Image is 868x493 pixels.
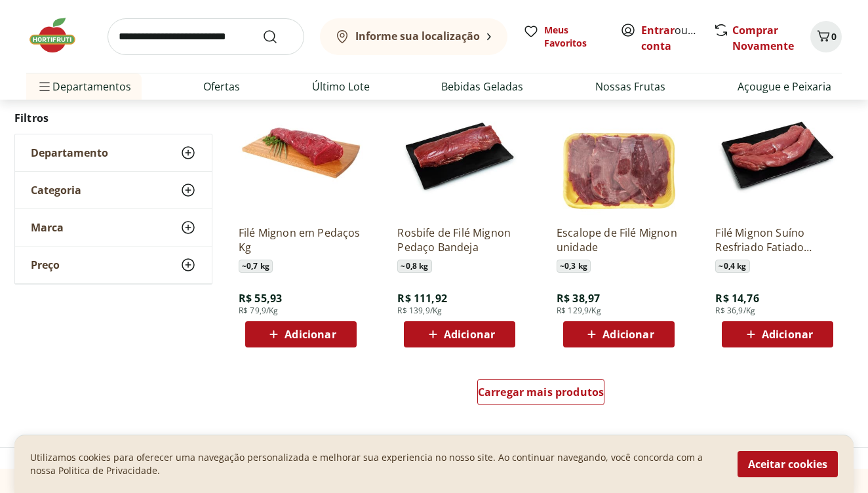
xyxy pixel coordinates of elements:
span: ou [641,22,700,54]
button: Categoria [15,172,212,208]
span: 0 [831,30,837,43]
span: R$ 111,92 [397,291,446,306]
button: Marca [15,209,212,246]
span: ~ 0,4 kg [715,260,749,273]
a: Comprar Novamente [732,23,794,53]
a: Açougue e Peixaria [738,79,831,94]
span: R$ 14,76 [715,291,759,306]
img: Escalope de Filé Mignon unidade [557,90,681,215]
span: Departamento [31,146,108,159]
a: Carregar mais produtos [477,379,605,410]
button: Departamento [15,134,212,171]
a: Entrar [641,23,675,37]
a: Filé Mignon em Pedaços Kg [239,226,363,254]
img: Hortifruti [26,16,92,55]
button: Adicionar [563,321,675,347]
a: Meus Favoritos [523,24,604,50]
button: Adicionar [245,321,357,347]
a: Criar conta [641,23,713,53]
a: Escalope de Filé Mignon unidade [557,226,681,254]
button: Adicionar [722,321,833,347]
span: R$ 36,9/Kg [715,306,755,316]
span: Carregar mais produtos [478,387,604,397]
a: Filé Mignon Suíno Resfriado Fatiado Unidade [715,226,840,254]
a: Último Lote [312,79,370,94]
h2: Filtros [14,105,212,131]
a: Bebidas Geladas [441,79,523,94]
input: search [108,18,304,55]
button: Adicionar [404,321,515,347]
span: Adicionar [602,329,654,340]
span: Meus Favoritos [544,24,604,50]
button: Aceitar cookies [738,451,838,477]
span: ~ 0,8 kg [397,260,431,273]
a: Nossas Frutas [595,79,665,94]
span: R$ 139,9/Kg [397,306,442,316]
span: ~ 0,3 kg [557,260,591,273]
a: Rosbife de Filé Mignon Pedaço Bandeja [397,226,522,254]
button: Menu [37,71,52,102]
button: Informe sua localização [320,18,507,55]
span: R$ 38,97 [557,291,600,306]
span: R$ 129,9/Kg [557,306,601,316]
span: R$ 55,93 [239,291,282,306]
span: Departamentos [37,71,131,102]
button: Carrinho [810,21,842,52]
img: Rosbife de Filé Mignon Pedaço Bandeja [397,90,522,215]
span: Adicionar [285,329,336,340]
b: Informe sua localização [355,29,480,43]
img: Filé Mignon Suíno Resfriado Fatiado Unidade [715,90,840,215]
span: Categoria [31,184,81,197]
span: Adicionar [444,329,495,340]
img: Filé Mignon em Pedaços Kg [239,90,363,215]
a: Ofertas [203,79,240,94]
span: Adicionar [762,329,813,340]
span: R$ 79,9/Kg [239,306,279,316]
button: Submit Search [262,29,294,45]
span: Preço [31,258,60,271]
p: Utilizamos cookies para oferecer uma navegação personalizada e melhorar sua experiencia no nosso ... [30,451,722,477]
button: Preço [15,246,212,283]
span: Marca [31,221,64,234]
span: ~ 0,7 kg [239,260,273,273]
